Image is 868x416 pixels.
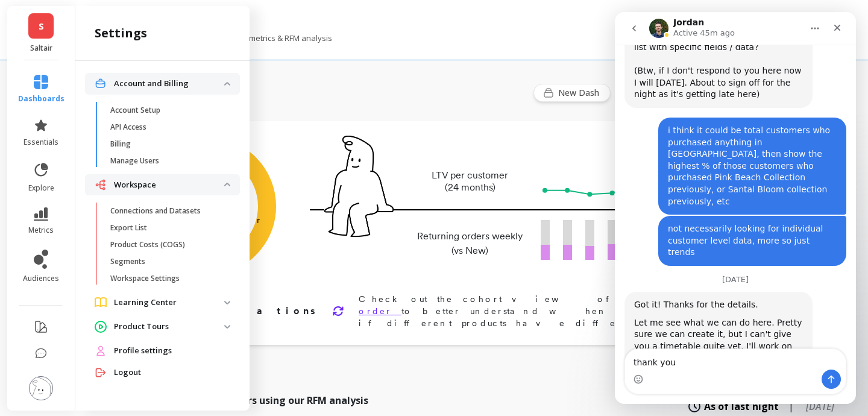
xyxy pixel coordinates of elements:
[207,358,226,377] button: Send a message…
[110,106,160,115] p: Account Setup
[114,345,172,357] span: Profile settings
[224,301,230,304] img: down caret icon
[110,274,180,283] p: Workspace Settings
[53,113,222,195] div: i think it could be total customers who purchased anything in [GEOGRAPHIC_DATA], then show the hi...
[558,87,603,99] span: New Dash
[224,82,230,86] img: down caret icon
[615,12,856,404] iframe: Intercom live chat
[10,106,231,204] div: Hannah says…
[224,325,230,329] img: down caret icon
[806,400,834,413] span: [DATE]
[28,225,54,235] span: metrics
[114,321,224,333] p: Product Tours
[414,169,526,194] p: LTV per customer (24 months)
[43,204,231,254] div: not necessarily looking for individual customer level data, more so just trends
[53,211,222,247] div: not necessarily looking for individual customer level data, more so just trends
[29,376,53,400] img: profile picture
[23,274,59,283] span: audiences
[114,179,224,191] p: Workspace
[704,399,779,414] span: As of last night
[10,204,231,263] div: Hannah says…
[10,263,231,280] div: [DATE]
[43,106,231,203] div: i think it could be total customers who purchased anything in [GEOGRAPHIC_DATA], then show the hi...
[19,305,188,376] div: Let me see what we can do here. Pretty sure we can create it, but I can't give you a timetable qu...
[359,293,810,329] p: Check out the cohort view of to better understand when customers come back. See if different prod...
[533,84,611,102] button: New Dash
[95,367,107,379] img: navigation item icon
[19,6,188,89] div: Ideally how would you like to see these customers? As a standalone customer list with specific fi...
[10,337,231,358] textarea: Message…
[324,136,394,237] img: pal seatted on line
[10,280,231,409] div: Jordan says…
[18,94,64,104] span: dashboards
[110,139,131,149] p: Billing
[110,156,159,166] p: Manage Users
[95,78,107,89] img: navigation item icon
[95,345,107,357] img: navigation item icon
[10,280,198,383] div: Got it! Thanks for the details.Let me see what we can do here. Pretty sure we can create it, but ...
[19,287,188,299] div: Got it! Thanks for the details.
[110,223,147,233] p: Export List
[24,137,58,147] span: essentials
[110,122,146,132] p: API Access
[28,183,54,193] span: explore
[95,25,147,42] h2: settings
[110,240,185,250] p: Product Costs (COGS)
[114,297,224,309] p: Learning Center
[19,362,28,372] button: Emoji picker
[788,399,794,414] span: |
[39,19,44,33] span: S
[114,78,224,90] p: Account and Billing
[224,183,230,186] img: down caret icon
[19,43,63,53] p: Saltair
[414,229,526,258] p: Returning orders weekly (vs New)
[95,297,107,307] img: navigation item icon
[95,321,107,333] img: navigation item icon
[114,367,141,379] span: Logout
[110,206,201,216] p: Connections and Datasets
[110,257,145,266] p: Segments
[114,345,230,357] a: Profile settings
[95,179,107,191] img: navigation item icon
